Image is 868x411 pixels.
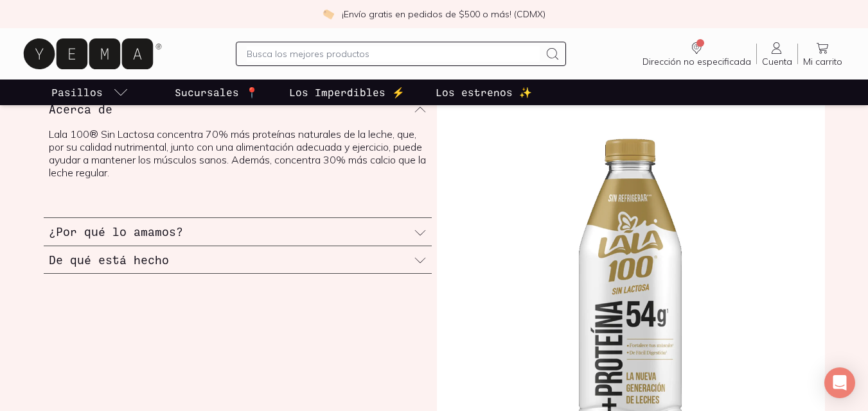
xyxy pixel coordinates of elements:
h3: De qué está hecho [49,251,169,268]
img: check [323,8,334,20]
p: Los estrenos ✨ [436,85,532,100]
p: Sucursales 📍 [175,85,258,100]
span: Dirección no especificada [642,56,751,67]
a: Los Imperdibles ⚡️ [287,80,407,105]
p: ¡Envío gratis en pedidos de $500 o más! (CDMX) [342,8,545,21]
a: Dirección no especificada [637,40,756,67]
input: Busca los mejores productos [247,46,540,62]
p: Pasillos [51,85,103,100]
a: Mi carrito [798,40,847,67]
a: Sucursales 📍 [172,80,261,105]
a: Los estrenos ✨ [433,80,535,105]
p: Lala 100® Sin Lactosa concentra 70% más proteínas naturales de la leche, que, por su calidad nutr... [49,128,427,179]
h3: ¿Por qué lo amamos? [49,223,183,240]
span: Mi carrito [803,56,842,67]
p: Los Imperdibles ⚡️ [289,85,405,100]
a: Cuenta [757,40,797,67]
a: pasillo-todos-link [49,80,131,105]
h3: Acerca de [49,101,112,117]
div: Open Intercom Messenger [824,367,855,398]
span: Cuenta [762,56,792,67]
